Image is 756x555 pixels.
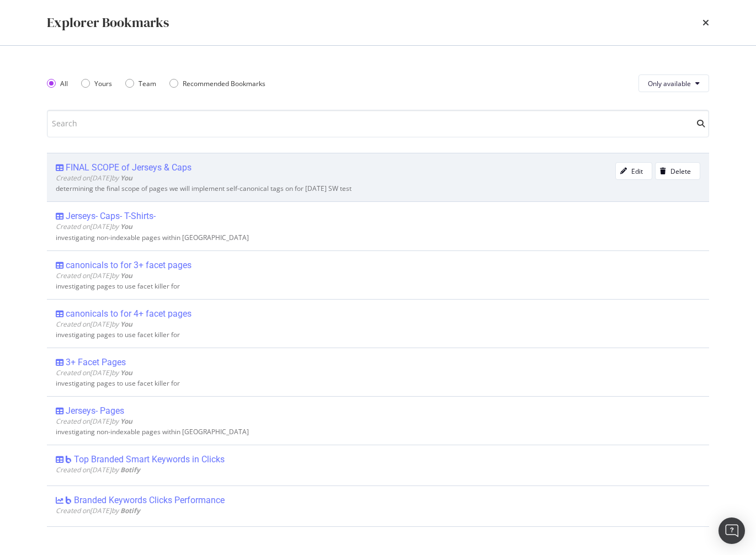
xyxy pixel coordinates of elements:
div: Delete [670,167,691,176]
b: You [120,222,132,231]
div: Yours [81,79,112,88]
div: investigating non-indexable pages within [GEOGRAPHIC_DATA] [56,234,700,242]
b: You [120,271,132,280]
span: Created on [DATE] by [56,271,132,280]
div: investigating pages to use facet killer for [56,380,700,387]
button: Only available [638,74,709,92]
span: Created on [DATE] by [56,173,132,183]
span: Created on [DATE] by [56,465,140,474]
span: Created on [DATE] by [56,319,132,329]
button: Edit [615,162,652,180]
b: You [120,417,132,426]
span: Created on [DATE] by [56,222,132,231]
b: You [120,368,132,377]
div: 3+ Facet Pages [66,357,126,368]
b: You [120,173,132,183]
div: determining the final scope of pages we will implement self-canonical tags on for [DATE] SW test [56,185,700,193]
div: investigating non-indexable pages within [GEOGRAPHIC_DATA] [56,428,700,436]
div: Edit [631,167,643,176]
b: Botify [120,506,140,515]
div: canonicals to for 4+ facet pages [66,308,191,319]
input: Search [47,110,709,137]
span: Created on [DATE] by [56,368,132,377]
b: You [120,319,132,329]
div: Recommended Bookmarks [183,79,265,88]
div: Explorer Bookmarks [47,13,169,32]
div: investigating pages to use facet killer for [56,331,700,339]
button: Delete [655,162,700,180]
div: Recommended Bookmarks [169,79,265,88]
div: Team [139,79,156,88]
div: FINAL SCOPE of Jerseys & Caps [66,162,191,173]
div: investigating pages to use facet killer for [56,282,700,290]
div: Yours [94,79,112,88]
div: Branded Keywords Clicks Performance [74,495,225,506]
div: Team [125,79,156,88]
span: Created on [DATE] by [56,506,140,515]
div: canonicals to for 3+ facet pages [66,260,191,271]
div: All [60,79,68,88]
div: Top Branded Smart Keywords in Clicks [74,454,225,465]
div: times [702,13,709,32]
div: Jerseys- Pages [66,405,124,417]
span: Only available [648,79,691,88]
b: Botify [120,465,140,474]
div: Open Intercom Messenger [718,517,745,544]
span: Created on [DATE] by [56,417,132,426]
div: Jerseys- Caps- T-Shirts- [66,211,156,222]
div: All [47,79,68,88]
